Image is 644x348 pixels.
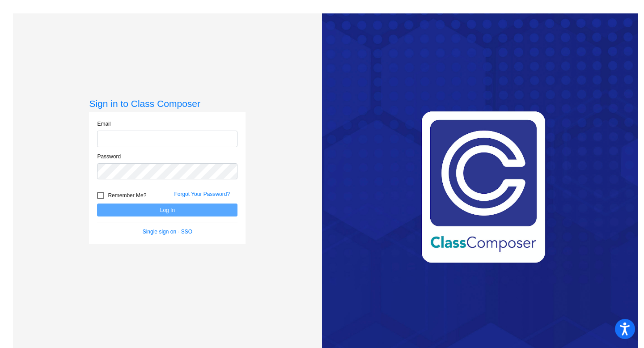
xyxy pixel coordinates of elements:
a: Single sign on - SSO [143,229,192,235]
button: Log In [97,204,237,216]
h3: Sign in to Class Composer [89,98,246,109]
label: Password [97,153,121,161]
label: Email [97,120,110,128]
span: Remember Me? [108,190,146,201]
a: Forgot Your Password? [174,191,230,197]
